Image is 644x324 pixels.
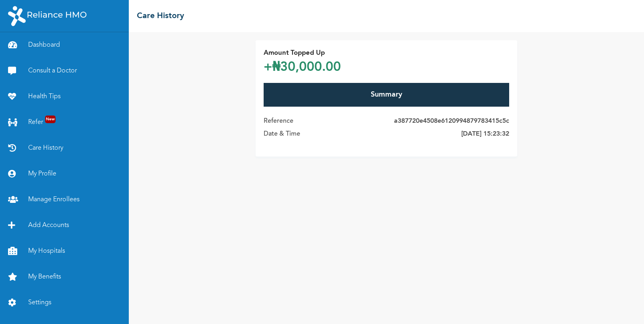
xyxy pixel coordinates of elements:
[394,129,509,139] p: [DATE] 15:23:32
[264,62,509,73] p: + ₦30,000.00
[394,116,509,126] p: a387720e4508e6120994879783415c5c
[264,48,509,58] h2: Amount Topped Up
[137,10,184,22] h2: Care History
[45,116,56,123] span: New
[264,116,391,126] p: Reference
[264,129,391,139] p: Date & Time
[8,6,87,26] img: RelianceHMO's Logo
[264,83,509,107] div: Summary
